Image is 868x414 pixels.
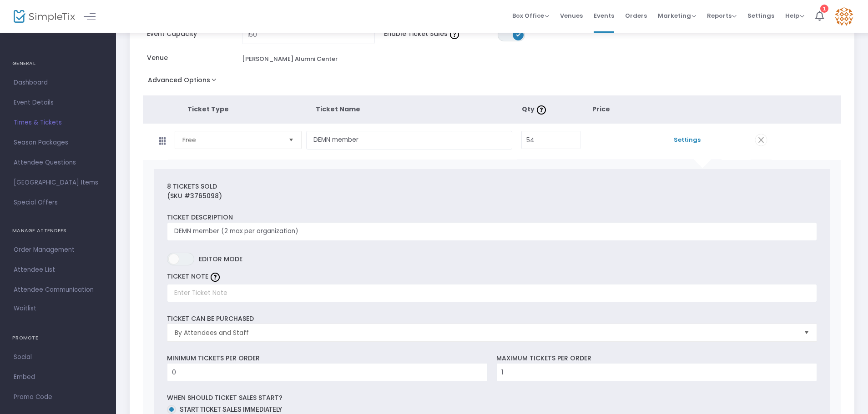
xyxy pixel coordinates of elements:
[242,55,338,64] div: [PERSON_NAME] Alumni Center
[14,304,36,313] span: Waitlist
[167,191,222,201] label: (SKU #3765098)
[14,157,102,169] span: Attendee Questions
[496,354,591,363] label: Maximum tickets per order
[143,74,225,90] button: Advanced Options
[14,284,102,296] span: Attendee Communication
[14,117,102,129] span: Times & Tickets
[820,5,828,13] div: 1
[147,29,242,39] span: Event Capacity
[14,391,102,403] span: Promo Code
[658,135,717,145] span: Settings
[537,105,546,115] img: question-mark
[14,244,102,256] span: Order Management
[167,314,254,324] label: Ticket can be purchased
[592,105,610,114] span: Price
[625,4,647,27] span: Orders
[14,264,102,276] span: Attendee List
[316,105,360,114] span: Ticket Name
[14,371,102,383] span: Embed
[658,11,696,20] span: Marketing
[14,197,102,209] span: Special Offers
[384,29,498,39] span: Enable Ticket Sales
[180,406,282,413] span: Start ticket sales immediately
[785,11,804,20] span: Help
[560,4,583,27] span: Venues
[12,329,104,347] h4: PROMOTE
[14,177,102,189] span: [GEOGRAPHIC_DATA] Items
[512,11,549,20] span: Box Office
[12,55,104,73] h4: GENERAL
[800,324,813,341] button: Select
[167,284,817,303] input: Enter Ticket Note
[167,272,208,281] label: TICKET NOTE
[522,105,548,114] span: Qty
[167,354,260,363] label: Minimum tickets per order
[747,4,774,27] span: Settings
[14,77,102,89] span: Dashboard
[199,253,242,265] span: Editor mode
[12,222,104,240] h4: MANAGE ATTENDEES
[306,131,512,150] input: Enter a ticket type name. e.g. General Admission
[707,11,737,20] span: Reports
[516,32,520,37] span: ON
[14,351,102,363] span: Social
[147,53,242,63] span: Venue
[187,105,229,114] span: Ticket Type
[167,393,283,403] label: When should ticket sales start?
[182,135,281,145] span: Free
[167,213,233,222] label: Ticket Description
[450,30,459,39] img: question-mark
[285,131,298,149] button: Select
[167,182,217,191] label: 8 Tickets sold
[211,273,220,282] img: question-mark
[167,222,817,241] input: Enter ticket description
[594,4,614,27] span: Events
[175,328,797,337] span: By Attendees and Staff
[14,97,102,109] span: Event Details
[14,137,102,149] span: Season Packages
